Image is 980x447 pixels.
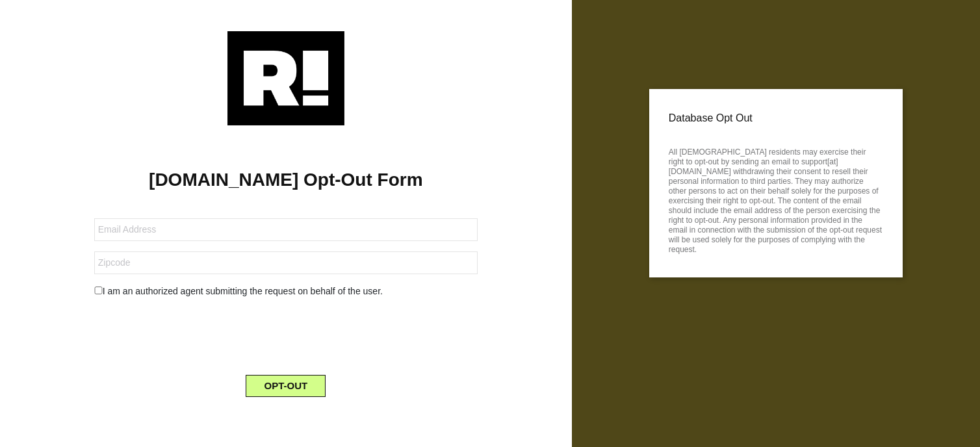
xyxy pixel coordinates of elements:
[94,218,478,241] input: Email Address
[669,144,883,255] p: All [DEMOGRAPHIC_DATA] residents may exercise their right to opt-out by sending an email to suppo...
[187,309,385,359] iframe: reCAPTCHA
[94,251,478,274] input: Zipcode
[246,375,326,397] button: OPT-OUT
[19,169,552,191] h1: [DOMAIN_NAME] Opt-Out Form
[227,31,344,125] img: Retention.com
[669,109,883,128] p: Database Opt Out
[84,285,487,298] div: I am an authorized agent submitting the request on behalf of the user.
